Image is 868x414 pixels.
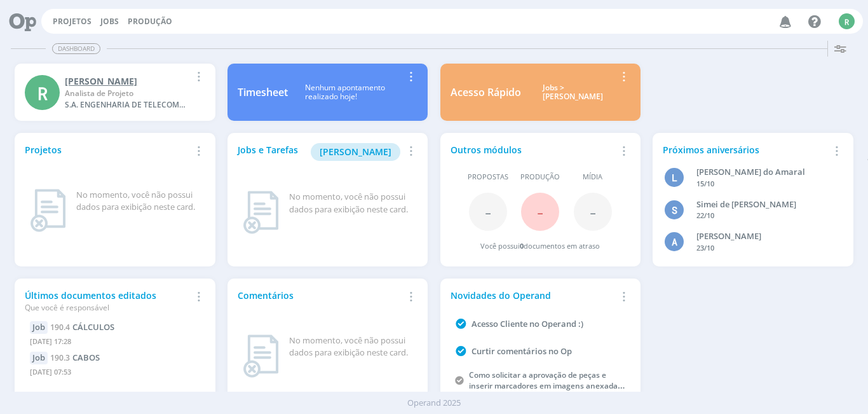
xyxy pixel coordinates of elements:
div: Andre Luiz Corrêa de Moraes [696,230,831,243]
div: [DATE] 07:53 [30,364,200,383]
button: [PERSON_NAME] [311,143,400,161]
div: Jobs e Tarefas [238,143,403,161]
span: 23/10 [696,243,714,252]
span: - [537,198,543,225]
a: Projetos [53,16,92,27]
div: Comentários [238,289,403,302]
img: dashboard_not_found.png [243,191,279,234]
div: Timesheet [238,85,288,100]
a: Acesso Cliente no Operand :) [471,318,583,329]
span: CABOS [72,352,100,363]
span: CÁLCULOS [72,321,114,333]
div: Acesso Rápido [451,85,521,100]
div: Nenhum apontamento realizado hoje! [288,83,403,102]
a: [PERSON_NAME] [311,145,400,157]
div: R [839,13,855,29]
a: Produção [128,16,172,27]
div: No momento, você não possui dados para exibição neste card. [289,335,412,359]
span: 190.3 [50,352,70,363]
div: No momento, você não possui dados para exibição neste card. [76,189,200,214]
span: Dashboard [52,43,100,54]
div: S.A. ENGENHARIA DE TELECOMUNICACOES LTDA [65,99,190,111]
span: [PERSON_NAME] [320,146,391,158]
span: Mídia [583,172,602,183]
div: Você possui documentos em atraso [480,241,600,252]
div: Últimos documentos editados [25,289,190,314]
div: Outros módulos [451,143,616,156]
button: Produção [124,17,176,27]
a: TimesheetNenhum apontamentorealizado hoje! [227,64,428,121]
button: Jobs [97,17,123,27]
a: R[PERSON_NAME]Analista de ProjetoS.A. ENGENHARIA DE TELECOMUNICACOES LTDA [15,64,215,121]
div: Simei de Camargo Antunes [696,198,831,211]
div: R [25,75,60,110]
span: 190.4 [50,322,70,333]
div: L [665,168,684,187]
div: Próximos aniversários [663,143,828,156]
div: Projetos [25,143,190,156]
span: 22/10 [696,210,714,220]
div: A [665,232,684,251]
a: 190.4CÁLCULOS [50,321,114,333]
span: - [485,198,491,225]
button: R [838,10,855,32]
span: Produção [520,172,560,183]
div: Analista de Projeto [65,88,190,99]
span: 15/10 [696,179,714,188]
div: S [665,200,684,219]
div: Job [30,321,48,334]
div: Jobs > [PERSON_NAME] [531,83,616,102]
div: Que você é responsável [25,302,190,314]
div: Luana Buzato do Amaral [696,166,831,179]
span: 0 [520,241,524,251]
span: - [590,198,596,225]
a: Curtir comentários no Op [471,345,572,357]
a: Jobs [100,16,119,27]
div: [DATE] 17:28 [30,334,200,352]
img: dashboard_not_found.png [243,335,279,378]
div: Novidades do Operand [451,289,616,302]
button: Projetos [49,17,95,27]
div: Reginaldo [65,74,190,88]
div: Job [30,352,48,364]
a: Como solicitar a aprovação de peças e inserir marcadores em imagens anexadas a um job? [469,369,628,402]
a: 190.3CABOS [50,352,100,363]
div: No momento, você não possui dados para exibição neste card. [289,191,412,216]
img: dashboard_not_found.png [30,189,66,232]
span: Propostas [468,172,508,183]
